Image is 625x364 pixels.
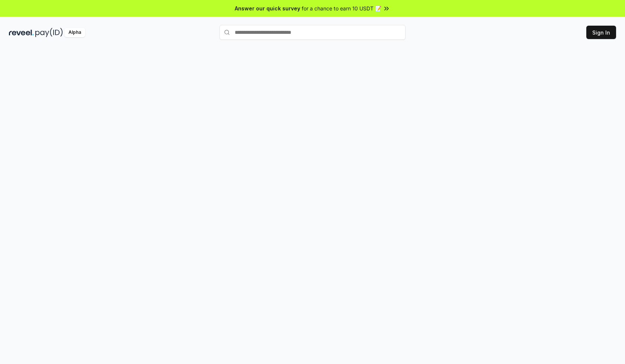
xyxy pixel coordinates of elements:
[9,28,34,37] img: reveel_dark
[35,28,63,37] img: pay_id
[64,28,85,37] div: Alpha
[235,4,300,12] span: Answer our quick survey
[586,26,616,39] button: Sign In
[302,4,381,12] span: for a chance to earn 10 USDT 📝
